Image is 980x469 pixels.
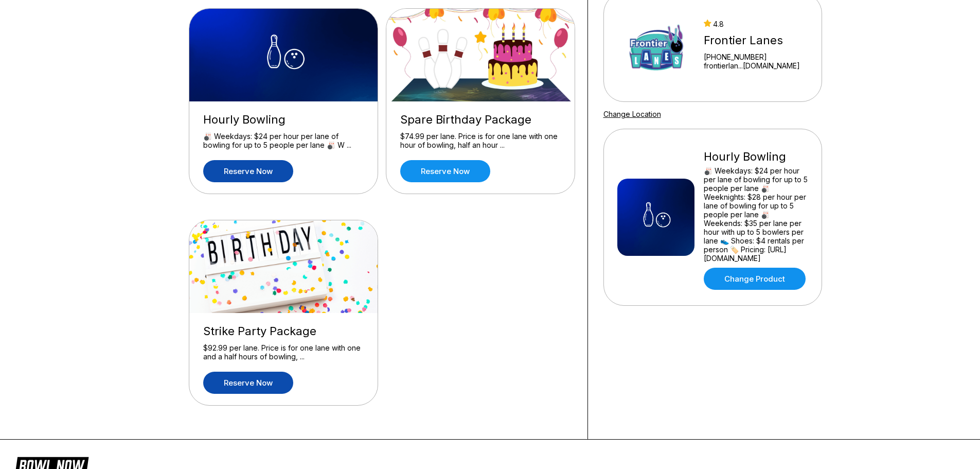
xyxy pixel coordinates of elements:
a: frontierlan...[DOMAIN_NAME] [704,61,800,70]
a: Change Product [704,268,806,290]
img: Spare Birthday Package [386,9,576,101]
img: Hourly Bowling [189,9,379,101]
div: Frontier Lanes [704,33,800,47]
a: Change Location [603,110,661,118]
div: 🎳 Weekdays: $24 per hour per lane of bowling for up to 5 people per lane 🎳 W ... [203,132,364,150]
a: Reserve now [203,372,293,394]
div: Spare Birthday Package [400,113,561,127]
div: 4.8 [704,20,800,28]
div: $92.99 per lane. Price is for one lane with one and a half hours of bowling, ... [203,343,364,361]
div: Strike Party Package [203,324,364,338]
div: 🎳 Weekdays: $24 per hour per lane of bowling for up to 5 people per lane 🎳 Weeknights: $28 per ho... [704,166,808,263]
div: $74.99 per lane. Price is for one lane with one hour of bowling, half an hour ... [400,132,561,150]
img: Strike Party Package [189,220,379,313]
a: Reserve now [203,160,293,182]
img: Frontier Lanes [617,9,694,86]
div: Hourly Bowling [704,150,808,164]
div: Hourly Bowling [203,113,364,127]
img: Hourly Bowling [617,179,694,256]
div: [PHONE_NUMBER] [704,53,800,61]
a: Reserve now [400,160,490,182]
